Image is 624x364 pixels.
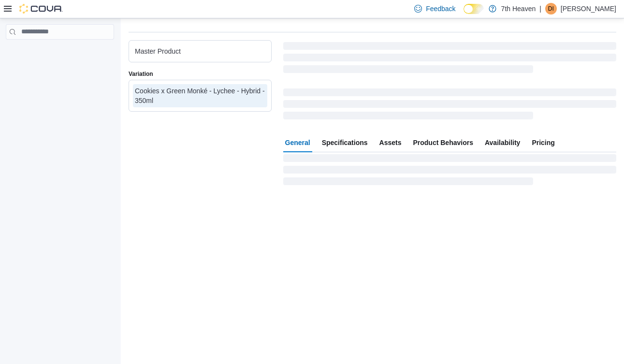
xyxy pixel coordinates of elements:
span: Pricing [532,133,554,152]
span: Assets [379,133,402,152]
p: [PERSON_NAME] [561,3,616,15]
span: General [285,133,310,152]
span: Specifications [322,133,368,152]
span: Loading [283,90,617,121]
span: DI [548,3,554,15]
span: Feedback [426,4,455,14]
nav: Complex example [6,42,114,65]
div: Cookies x Green Monké - Lychee - Hybrid - 350ml [135,86,265,105]
p: | [539,3,541,15]
img: Cova [19,4,63,14]
span: Loading [283,44,617,75]
label: Variation [129,70,153,78]
span: Availability [485,133,520,152]
span: Product Behaviors [413,133,473,152]
div: Master Product [135,46,265,56]
span: Loading [283,156,617,187]
p: 7th Heaven [501,3,536,15]
input: Dark Mode [464,4,484,14]
div: Demetri Ioannides [545,3,557,15]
